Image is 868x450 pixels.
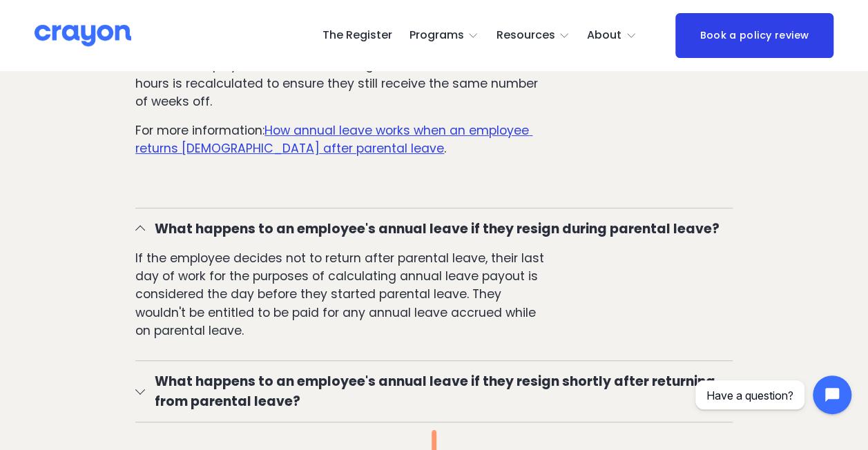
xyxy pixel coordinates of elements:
p: When an employee’s work hours change, their leave balance in hours is recalculated to ensure they... [135,56,553,110]
span: About [587,26,621,46]
img: Crayon [35,23,131,48]
div: What happens to an employee's annual leave if they resign during parental leave? [135,249,733,360]
span: What happens to an employee's annual leave if they resign during parental leave? [145,219,733,239]
a: The Register [322,25,392,47]
span: Resources [496,26,554,46]
a: folder dropdown [587,25,637,47]
a: Book a policy review [675,13,833,59]
span: What happens to an employee's annual leave if they resign shortly after returning from parental l... [145,371,733,411]
button: What happens to an employee's annual leave if they resign shortly after returning from parental l... [135,361,733,422]
a: folder dropdown [409,25,479,47]
button: What happens to an employee's annual leave if they resign during parental leave? [135,208,733,249]
p: For more information: . [135,121,553,158]
span: Programs [409,26,464,46]
a: folder dropdown [496,25,570,47]
p: If the employee decides not to return after parental leave, their last day of work for the purpos... [135,249,553,340]
a: How annual leave works when an employee returns [DEMOGRAPHIC_DATA] after parental leave [135,122,532,157]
